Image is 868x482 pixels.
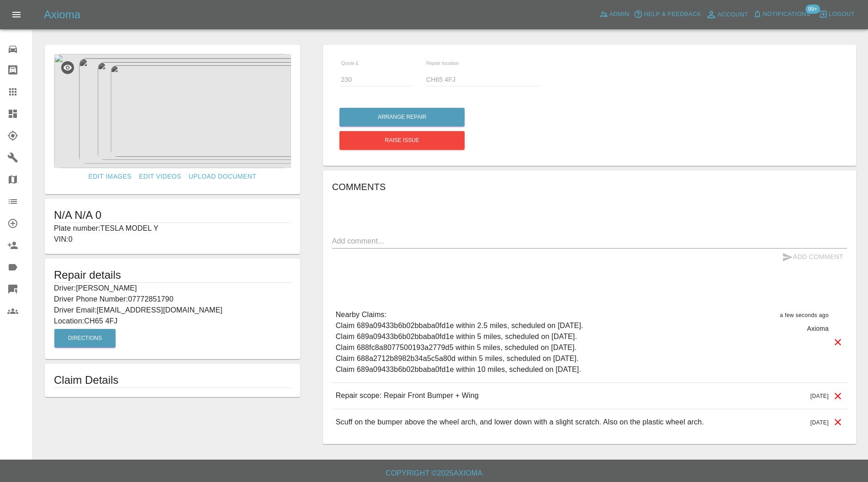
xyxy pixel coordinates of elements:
[780,312,829,318] span: a few seconds ago
[185,168,260,185] a: Upload Document
[763,9,810,20] span: Notifications
[85,168,135,185] a: Edit Images
[332,180,847,194] h6: Comments
[135,168,185,185] a: Edit Videos
[54,234,291,245] p: VIN: 0
[54,208,291,222] h1: N/A N/A 0
[807,324,829,333] p: Axioma
[54,268,291,282] h5: Repair details
[751,7,813,21] button: Notifications
[54,329,116,348] button: Directions
[810,393,829,399] span: [DATE]
[7,467,861,480] h6: Copyright © 2025 Axioma
[54,316,291,327] p: Location: CH65 4FJ
[336,390,479,401] p: Repair scope: Repair Front Bumper + Wing
[336,417,704,428] p: Scuff on the bumper above the wheel arch, and lower down with a slight scratch. Also on the plast...
[644,9,701,20] span: Help & Feedback
[336,309,583,375] p: Nearby Claims: Claim 689a09433b6b02bbaba0fd1e within 2.5 miles, scheduled on [DATE]. Claim 689a09...
[339,131,465,150] button: Raise issue
[341,60,359,66] span: Quote £
[816,7,857,21] button: Logout
[631,7,703,21] button: Help & Feedback
[5,4,27,26] button: Open drawer
[54,223,291,234] p: Plate number: TESLA MODEL Y
[54,54,291,168] img: 8026c918-ce00-4db5-abdb-4dc0217d513c
[54,305,291,316] p: Driver Email: [EMAIL_ADDRESS][DOMAIN_NAME]
[718,10,748,20] span: Account
[426,60,459,66] span: Repair location
[609,9,630,20] span: Admin
[805,5,820,14] span: 99+
[810,419,829,426] span: [DATE]
[829,9,855,20] span: Logout
[44,7,80,22] h5: Axioma
[339,108,465,127] button: Arrange Repair
[54,294,291,305] p: Driver Phone Number: 07772851790
[54,283,291,294] p: Driver: [PERSON_NAME]
[704,7,751,22] a: Account
[597,7,632,21] a: Admin
[54,373,291,387] h1: Claim Details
